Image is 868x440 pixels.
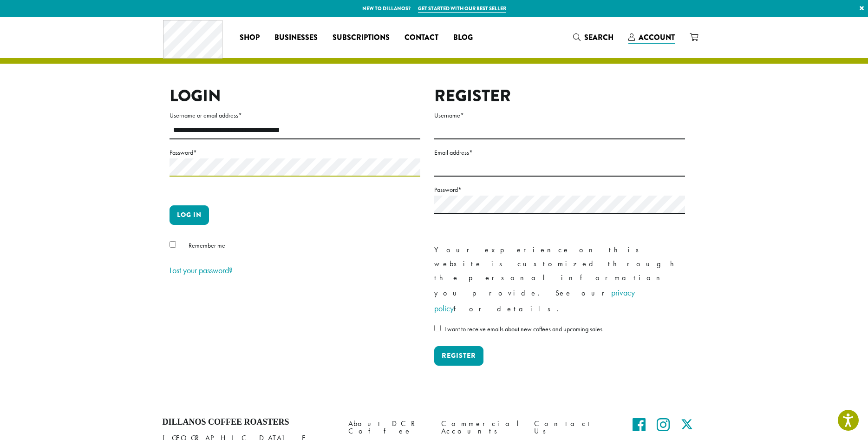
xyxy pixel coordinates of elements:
label: Password [170,147,420,158]
label: Username [434,110,685,121]
span: Blog [453,32,473,44]
span: Account [639,32,675,43]
span: Subscriptions [333,32,390,44]
span: Search [584,32,613,43]
span: Shop [240,32,260,44]
a: About DCR Coffee [348,417,427,437]
a: Lost your password? [170,265,233,276]
span: Remember me [189,241,225,250]
a: Contact Us [534,417,613,437]
a: Search [566,30,621,45]
label: Email address [434,147,685,158]
a: privacy policy [434,287,635,314]
a: Get started with our best seller [418,5,506,13]
input: I want to receive emails about new coffees and upcoming sales. [434,325,441,331]
p: Your experience on this website is customized through the personal information you provide. See o... [434,243,685,316]
span: I want to receive emails about new coffees and upcoming sales. [444,325,604,333]
button: Log in [170,205,209,225]
h2: Login [170,86,420,106]
label: Username or email address [170,110,420,121]
h2: Register [434,86,685,106]
button: Register [434,346,483,366]
span: Contact [405,32,438,44]
span: Businesses [274,32,318,44]
h4: Dillanos Coffee Roasters [163,417,334,427]
a: Shop [232,30,267,45]
label: Password [434,184,685,196]
a: Commercial Accounts [441,417,520,437]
